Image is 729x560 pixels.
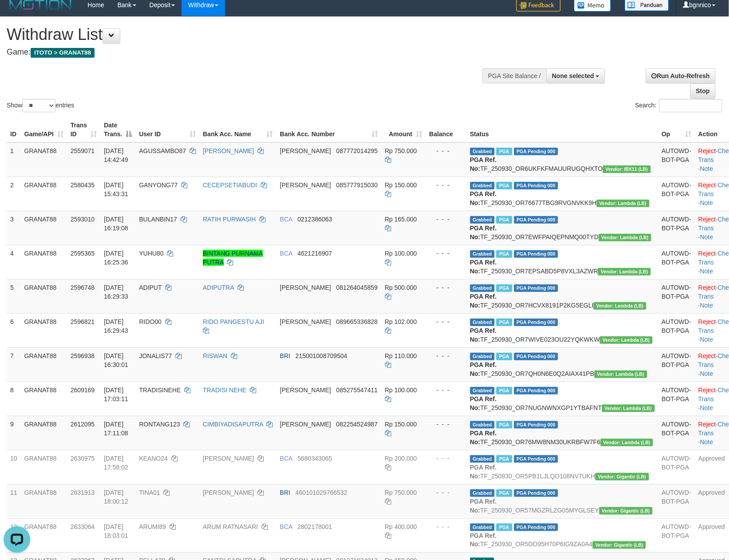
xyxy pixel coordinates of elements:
span: AGUSSAMBO87 [139,147,186,154]
span: Rp 400.000 [385,523,417,530]
span: Vendor URL: https://dashboard.q2checkout.com/secure [599,507,653,515]
span: PGA Pending [514,353,559,360]
td: AUTOWD-BOT-PGA [658,382,695,416]
span: 2631913 [71,489,95,496]
td: TF_250930_OR57MGZRLZG05MYGLSEY [467,484,658,518]
a: [PERSON_NAME] [203,489,254,496]
span: PGA Pending [514,182,559,189]
td: GRANAT88 [21,245,67,279]
span: 2612095 [71,421,95,428]
label: Search: [635,99,722,112]
b: PGA Ref. No: [470,498,497,514]
td: AUTOWD-BOT-PGA [658,313,695,347]
span: Marked by bgndany [496,455,512,463]
span: 2596748 [71,284,95,291]
td: GRANAT88 [21,518,67,552]
span: Vendor URL: https://dashboard.q2checkout.com/secure [603,166,651,173]
span: Grabbed [470,421,495,429]
span: PGA Pending [514,284,559,292]
span: 2630975 [71,455,95,462]
td: TF_250930_OR5PB1LJLQO108NV7UKH [467,450,658,484]
th: Status [467,117,658,142]
td: GRANAT88 [21,142,67,177]
a: Reject [698,284,716,291]
span: None selected [552,72,594,79]
a: RATIH PURWASIH [203,216,256,223]
span: Marked by bgndedek [496,182,512,189]
span: Grabbed [470,353,495,360]
span: Grabbed [470,319,495,326]
span: Grabbed [470,216,495,224]
button: Open LiveChat chat widget [4,4,30,30]
span: RIDO00 [139,318,162,325]
span: Marked by bgndany [496,489,512,497]
span: Rp 500.000 [385,284,417,291]
td: TF_250930_OR7EPSABD5P8VXL3AZWR [467,245,658,279]
a: Stop [690,83,716,99]
th: Balance [426,117,467,142]
a: Run Auto-Refresh [646,68,716,83]
span: 2595365 [71,250,95,257]
a: Note [700,404,713,411]
span: Rp 750.000 [385,147,417,154]
td: AUTOWD-BOT-PGA [658,484,695,518]
td: AUTOWD-BOT-PGA [658,245,695,279]
td: GRANAT88 [21,484,67,518]
span: Rp 100.000 [385,250,417,257]
td: 9 [7,416,21,450]
a: RIDO PANGESTU AJI [203,318,264,325]
td: 11 [7,484,21,518]
td: TF_250930_OR7WIVE023OU22YQKWKW [467,313,658,347]
span: Vendor URL: https://dashboard.q2checkout.com/secure [599,234,652,241]
span: TRADISINEHE [139,386,181,394]
td: GRANAT88 [21,211,67,245]
td: AUTOWD-BOT-PGA [658,416,695,450]
td: TF_250930_OR7HCVX8191P2KG5EGLI [467,279,658,313]
span: BRI [280,352,290,359]
span: KEANO24 [139,455,168,462]
td: TF_250930_OR6UKFKFMAUURUGQHXTO [467,142,658,177]
td: 6 [7,313,21,347]
div: - - - [429,317,463,326]
b: PGA Ref. No: [470,361,497,377]
span: 2609169 [71,386,95,394]
span: [PERSON_NAME] [280,284,331,291]
span: BCA [280,250,293,257]
td: 5 [7,279,21,313]
span: 2559071 [71,147,95,154]
a: RISWAN [203,352,227,359]
a: Reject [698,216,716,223]
th: Trans ID: activate to sort column ascending [67,117,100,142]
span: Marked by bgndany [496,524,512,531]
div: - - - [429,420,463,429]
b: PGA Ref. No: [470,395,497,411]
a: CECEPSETIABUDI [203,181,257,189]
div: - - - [429,283,463,292]
span: [DATE] 14:42:49 [104,147,128,163]
span: Vendor URL: https://dashboard.q2checkout.com/secure [594,371,647,378]
span: TINA01 [139,489,160,496]
span: Copy 460101029766532 to clipboard [296,489,348,496]
td: TF_250930_OR5DO95H70P6IG9ZA0A4 [467,518,658,552]
td: AUTOWD-BOT-PGA [658,279,695,313]
td: GRANAT88 [21,279,67,313]
span: 2596821 [71,318,95,325]
span: Marked by bgndedek [496,319,512,326]
span: Vendor URL: https://dashboard.q2checkout.com/secure [598,268,651,276]
a: Note [700,302,713,309]
span: Copy 215001008709504 to clipboard [296,352,348,359]
span: 2580435 [71,181,95,189]
div: - - - [429,454,463,463]
span: PGA Pending [514,148,559,155]
span: Copy 5680343065 to clipboard [297,455,332,462]
span: Grabbed [470,455,495,463]
span: [DATE] 15:43:31 [104,181,128,197]
select: Showentries [22,99,55,112]
span: JONALIS77 [139,352,172,359]
span: Rp 150.000 [385,421,417,428]
span: [PERSON_NAME] [280,181,331,189]
td: GRANAT88 [21,416,67,450]
th: User ID: activate to sort column ascending [135,117,199,142]
span: [DATE] 16:30:01 [104,352,128,368]
span: Grabbed [470,182,495,189]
